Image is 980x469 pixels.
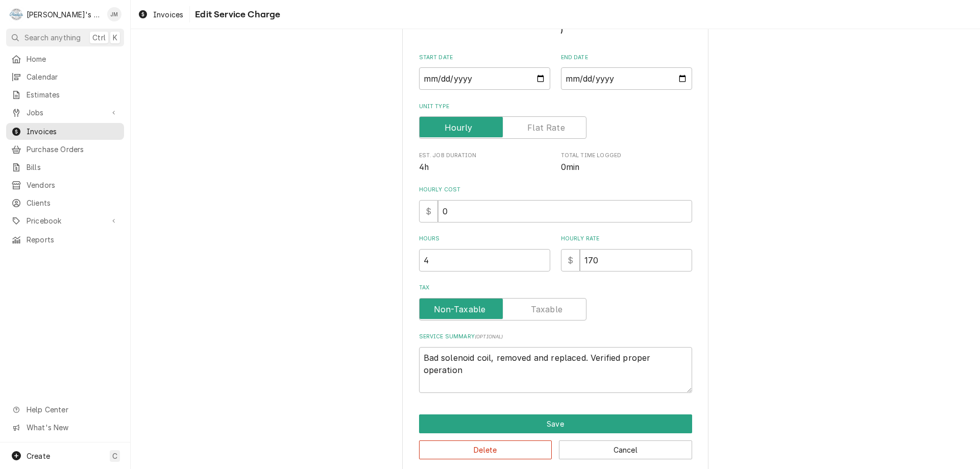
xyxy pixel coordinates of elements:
[419,67,550,90] input: yyyy-mm-dd
[27,452,50,460] span: Create
[9,7,23,21] div: Rudy's Commercial Refrigeration's Avatar
[27,215,104,226] span: Pricebook
[419,284,692,292] label: Tax
[27,162,119,172] span: Bills
[419,152,550,160] span: Est. Job Duration
[419,161,550,174] span: Est. Job Duration
[6,123,124,140] a: Invoices
[419,103,692,139] div: Unit Type
[6,51,124,67] a: Home
[6,231,124,248] a: Reports
[6,159,124,176] a: Bills
[27,54,119,64] span: Home
[561,235,692,271] div: [object Object]
[6,29,124,46] button: Search anythingCtrlK
[419,333,692,341] label: Service Summary
[419,414,692,459] div: Button Group
[107,7,121,21] div: Jim McIntyre's Avatar
[561,152,692,174] div: Total Time Logged
[561,162,580,172] span: 0min
[6,212,124,229] a: Go to Pricebook
[561,67,692,90] input: yyyy-mm-dd
[6,401,124,418] a: Go to Help Center
[561,161,692,174] span: Total Time Logged
[561,249,580,271] div: $
[192,8,280,21] span: Edit Service Charge
[6,177,124,193] a: Vendors
[27,9,102,20] div: [PERSON_NAME]'s Commercial Refrigeration
[561,152,692,160] span: Total Time Logged
[153,9,183,20] span: Invoices
[27,107,104,118] span: Jobs
[107,7,121,21] div: JM
[419,235,550,271] div: [object Object]
[559,440,692,459] button: Cancel
[419,162,429,172] span: 4h
[419,103,692,111] label: Unit Type
[27,198,119,208] span: Clients
[27,126,119,137] span: Invoices
[419,200,438,223] div: $
[475,334,503,339] span: ( optional )
[561,54,692,62] label: End Date
[6,141,124,158] a: Purchase Orders
[419,414,692,433] button: Save
[27,234,119,245] span: Reports
[27,180,119,190] span: Vendors
[419,54,550,90] div: Start Date
[6,419,124,436] a: Go to What's New
[112,451,117,461] span: C
[27,144,119,155] span: Purchase Orders
[92,32,106,43] span: Ctrl
[6,194,124,211] a: Clients
[419,186,692,222] div: Hourly Cost
[548,19,562,41] span: Loading...
[6,68,124,85] a: Calendar
[419,414,692,433] div: Button Group Row
[561,235,692,243] label: Hourly Rate
[134,6,187,23] a: Invoices
[419,152,550,174] div: Est. Job Duration
[113,32,117,43] span: K
[419,186,692,194] label: Hourly Cost
[27,89,119,100] span: Estimates
[419,284,692,320] div: Tax
[27,71,119,82] span: Calendar
[419,333,692,392] div: Service Summary
[419,347,692,393] textarea: Bad solenoid coil, removed and replaced. Verified proper operation
[419,433,692,459] div: Button Group Row
[27,422,118,433] span: What's New
[561,54,692,90] div: End Date
[27,404,118,415] span: Help Center
[419,235,550,243] label: Hours
[9,7,23,21] div: R
[6,86,124,103] a: Estimates
[419,440,552,459] button: Delete
[419,54,550,62] label: Start Date
[24,32,81,43] span: Search anything
[6,104,124,121] a: Go to Jobs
